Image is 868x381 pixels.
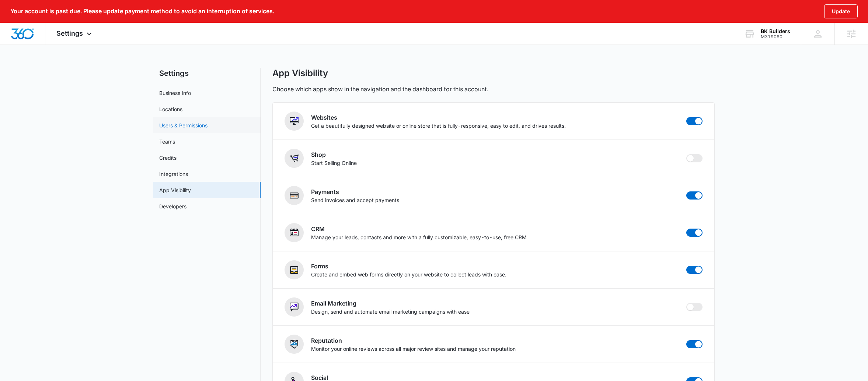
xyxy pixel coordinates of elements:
[290,154,299,163] img: Shop
[290,117,299,126] img: Websites
[159,170,188,178] a: Integrations
[311,159,357,167] p: Start Selling Online
[311,196,399,204] p: Send invoices and accept payments
[311,122,566,130] p: Get a beautifully designed website or online store that is fully-responsive, easy to edit, and dr...
[311,345,516,353] p: Monitor your online reviews across all major review sites and manage your reputation
[311,150,357,159] h2: Shop
[761,34,790,39] div: account id
[272,85,488,94] p: Choose which apps show in the navigation and the dashboard for this account.
[272,68,328,79] h1: App Visibility
[311,308,470,315] p: Design, send and automate email marketing campaigns with ease
[311,187,399,196] h2: Payments
[153,68,261,79] h2: Settings
[761,28,790,34] div: account name
[10,8,274,15] p: Your account is past due. Please update payment method to avoid an interruption of services.
[290,303,299,311] img: Email Marketing
[824,4,858,18] button: Update
[311,233,527,241] p: Manage your leads, contacts and more with a fully customizable, easy-to-use, free CRM
[56,29,83,37] span: Settings
[290,265,299,274] img: Forms
[290,191,299,200] img: Payments
[311,271,506,278] p: Create and embed web forms directly on your website to collect leads with ease.
[311,336,516,345] h2: Reputation
[311,113,566,122] h2: Websites
[45,23,105,45] div: Settings
[311,225,527,233] h2: CRM
[159,121,208,129] a: Users & Permissions
[159,105,182,113] a: Locations
[159,154,177,162] a: Credits
[159,186,191,194] a: App Visibility
[159,89,191,97] a: Business Info
[311,299,470,308] h2: Email Marketing
[290,228,299,237] img: CRM
[311,262,506,271] h2: Forms
[159,202,187,210] a: Developers
[290,340,299,349] img: Reputation
[159,138,175,145] a: Teams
